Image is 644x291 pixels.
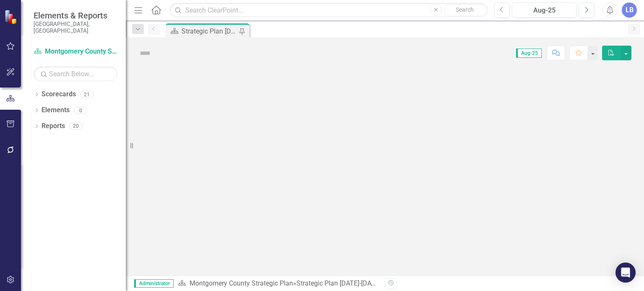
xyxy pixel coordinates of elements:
[515,5,574,15] div: Aug-25
[34,47,117,57] a: Montgomery County Strategic Plan
[34,21,117,34] small: [GEOGRAPHIC_DATA], [GEOGRAPHIC_DATA]
[42,106,70,115] a: Elements
[34,67,117,81] input: Search Below...
[138,46,152,60] img: Not Defined
[190,279,293,287] a: Montgomery County Strategic Plan
[69,123,83,130] div: 20
[512,3,576,18] button: Aug-25
[80,91,93,98] div: 21
[42,121,65,131] a: Reports
[615,263,636,283] div: Open Intercom Messenger
[444,4,486,16] button: Search
[170,3,488,18] input: Search ClearPoint...
[296,279,381,287] div: Strategic Plan [DATE]-[DATE]
[178,279,379,288] div: »
[4,10,19,24] img: ClearPoint Strategy
[516,49,542,58] span: Aug-25
[74,107,87,114] div: 0
[182,26,237,36] div: Strategic Plan [DATE]-[DATE]
[456,6,474,13] span: Search
[34,10,117,21] span: Elements & Reports
[42,90,76,99] a: Scorecards
[134,279,174,288] span: Administrator
[622,3,637,18] button: LB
